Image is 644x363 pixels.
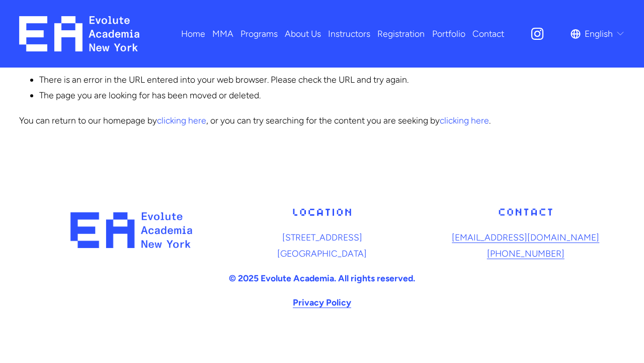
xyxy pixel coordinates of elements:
[432,25,465,42] a: Portfolio
[39,87,624,103] li: The page you are looking for has been moved or deleted.
[157,115,206,126] a: clicking here
[212,26,233,42] span: MMA
[328,25,370,42] a: Instructors
[585,26,613,42] span: English
[452,229,599,246] a: [EMAIL_ADDRESS][DOMAIN_NAME]
[440,115,489,126] a: clicking here
[293,297,351,308] strong: Privacy Policy
[377,25,425,42] a: Registration
[181,25,205,42] a: Home
[229,273,415,283] strong: © 2025 Evolute Academia. All rights reserved.
[571,25,625,42] div: language picker
[19,16,139,51] img: EA
[19,112,624,129] p: You can return to our homepage by , or you can try searching for the content you are seeking by .
[240,25,278,42] a: folder dropdown
[39,72,624,88] li: There is an error in the URL entered into your web browser. Please check the URL and try again.
[530,26,545,41] a: Instagram
[293,294,351,311] a: Privacy Policy
[223,229,421,261] p: [STREET_ADDRESS] [GEOGRAPHIC_DATA]
[472,25,504,42] a: Contact
[487,246,565,262] a: [PHONE_NUMBER]
[212,25,233,42] a: folder dropdown
[285,25,321,42] a: About Us
[240,26,278,42] span: Programs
